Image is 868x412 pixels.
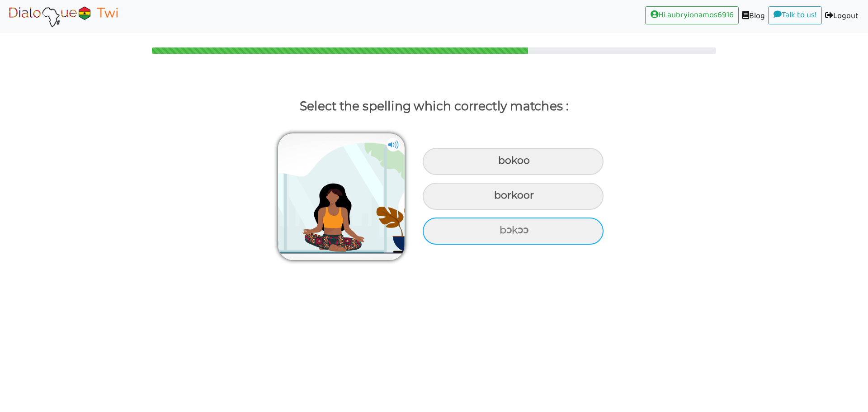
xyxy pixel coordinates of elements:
div: borkoor [423,183,604,210]
div: bɔkɔɔ [423,218,604,245]
a: Blog [739,6,768,27]
p: Select the spelling which correctly matches : [22,95,846,117]
img: yoga-calm-girl.png [278,133,405,260]
a: Talk to us! [768,6,822,24]
a: Hi aubryionamos6916 [645,6,739,24]
div: bokoo [423,148,604,175]
img: cuNL5YgAAAABJRU5ErkJggg== [387,138,400,152]
img: Select Course Page [6,5,120,28]
a: Logout [822,6,862,27]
